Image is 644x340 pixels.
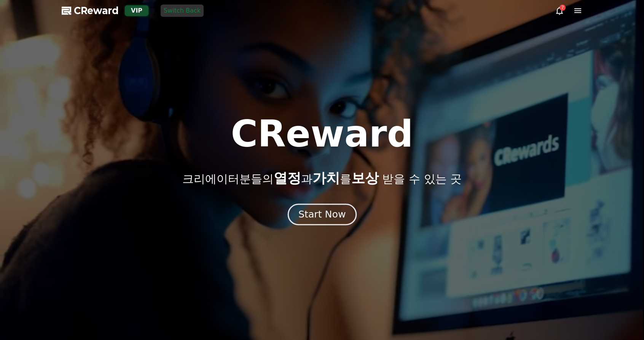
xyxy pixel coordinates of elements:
[274,170,301,186] span: 열정
[560,5,566,11] div: 7
[161,5,204,17] button: Switch Back
[125,5,148,16] div: VIP
[182,171,462,186] p: 크리에이터분들의 과 를 받을 수 있는 곳
[298,208,346,221] div: Start Now
[312,170,340,186] span: 가치
[555,6,564,15] a: 7
[289,212,355,219] a: Start Now
[231,116,413,152] h1: CReward
[74,5,119,17] span: CReward
[62,5,119,17] a: CReward
[351,170,379,186] span: 보상
[287,203,356,225] button: Start Now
